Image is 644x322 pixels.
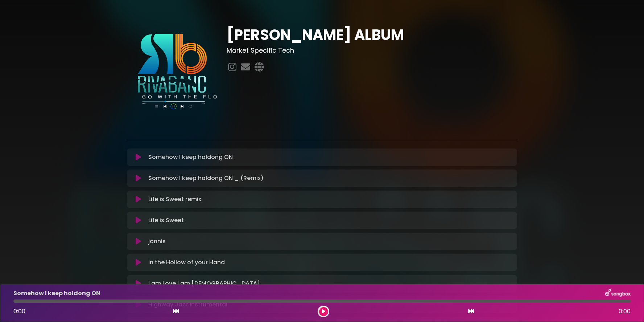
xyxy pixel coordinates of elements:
[148,174,264,183] p: Somehow I keep holdong ON _ (Remix)
[148,195,201,204] p: Life is Sweet remix
[148,153,233,162] p: Somehow I keep holdong ON
[148,237,166,246] p: jannis
[127,26,218,117] img: 4pN4B8I1S26pthYFCpPw
[605,289,631,298] img: songbox-logo-white.png
[148,279,260,288] p: I am Love I am [DEMOGRAPHIC_DATA]
[13,289,100,298] p: Somehow I keep holdong ON
[148,258,225,267] p: In the Hollow of your Hand
[227,26,517,44] h1: [PERSON_NAME] ALBUM
[148,216,184,225] p: Life is Sweet
[619,307,631,316] span: 0:00
[227,46,517,54] h3: Market Specific Tech
[13,307,25,315] span: 0:00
